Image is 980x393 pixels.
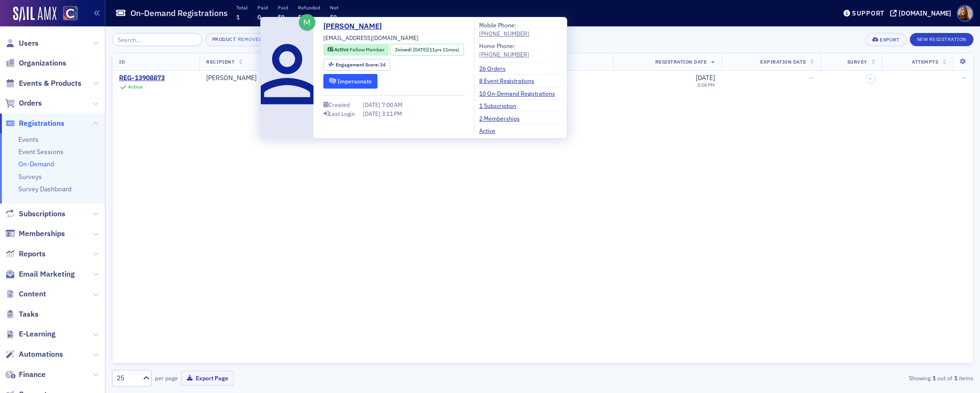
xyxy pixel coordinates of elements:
span: Profile [957,5,973,22]
a: Active [479,126,502,135]
a: Reports [5,249,46,259]
span: [DATE] [363,110,382,117]
a: On-Demand [18,160,54,168]
a: Orders [5,98,42,108]
span: Reports [19,249,46,259]
span: Orders [19,98,42,108]
img: SailAMX [13,7,56,22]
span: Recipient [206,58,234,65]
span: Organizations [19,58,66,68]
div: Mobile Phone: [479,21,529,38]
button: [DOMAIN_NAME] [890,10,955,16]
label: per page [155,374,178,382]
span: [DATE] [696,74,715,82]
span: $0 [278,13,284,21]
a: 10 On-Demand Registrations [479,89,562,98]
div: Active [128,84,143,90]
span: – [869,76,872,82]
div: 25 [117,373,137,383]
p: Paid [257,4,268,11]
span: Survey [847,58,868,65]
a: Tasks [5,309,39,319]
a: 8 Event Registrations [479,76,541,85]
span: Memberships [19,229,65,239]
div: [DOMAIN_NAME] [899,9,951,17]
strong: 1 [931,374,937,382]
div: Created [329,102,350,107]
span: [DATE] [363,101,382,108]
span: E-Learning [19,329,56,339]
button: Impersonate [323,74,378,89]
h1: On-Demand Registrations [130,8,228,19]
span: Active [334,46,350,53]
span: — [961,74,966,82]
div: Last Login [329,111,355,116]
span: ID [119,58,125,65]
button: Export [865,33,906,46]
span: 3:11 PM [382,110,402,117]
p: Refunded [298,4,320,11]
span: Fellow Member [350,46,385,53]
span: Engagement Score : [336,61,380,68]
div: REMOVED 6.25 [PERSON_NAME] FASB Accounting Standards Update [238,35,420,44]
img: SailAMX [63,6,78,21]
a: Events [18,135,39,144]
a: [PHONE_NUMBER] [479,50,529,58]
a: Finance [5,369,46,380]
div: (11yrs 11mos) [413,46,459,54]
a: Users [5,38,39,49]
span: $0 [330,13,337,21]
span: Registrations [19,118,64,129]
strong: 1 [952,374,959,382]
div: Active: Active: Fellow Member [323,44,389,56]
a: Survey Dashboard [18,185,72,193]
div: [PHONE_NUMBER] [479,29,529,38]
div: Support [852,9,884,17]
span: Joined : [395,46,413,54]
a: Active Fellow Member [328,46,385,54]
a: New Registration [910,34,973,43]
span: Content [19,289,46,299]
div: Engagement Score: 34 [323,59,390,71]
a: Registrations [5,118,64,129]
div: Joined: 2013-09-30 00:00:00 [390,44,464,56]
a: Surveys [18,172,42,181]
a: Subscriptions [5,209,65,219]
a: Memberships [5,229,65,239]
a: 2 Memberships [479,114,527,123]
a: Email Marketing [5,269,75,279]
a: Automations [5,349,63,360]
a: 26 Orders [479,64,513,73]
a: View Homepage [56,6,78,22]
a: E-Learning [5,329,56,339]
span: Users [19,38,39,49]
span: $0 [298,13,305,21]
time: 3:08 PM [697,82,715,88]
p: Paid [278,4,288,11]
div: Showing out of items [693,374,973,382]
a: [PERSON_NAME] [323,21,389,32]
a: Event Sessions [18,147,64,156]
div: Home Phone: [479,41,529,59]
a: 1 Subscription [479,101,523,110]
a: Content [5,289,46,299]
span: Events & Products [19,78,81,89]
span: Automations [19,349,63,360]
span: Expiration Date [760,58,806,65]
span: Subscriptions [19,209,65,219]
input: Search… [112,33,202,46]
a: [PERSON_NAME] [206,74,257,82]
a: REG-13908873 [119,74,165,82]
button: ProductREMOVED 6.25 [PERSON_NAME] FASB Accounting Standards Update× [205,33,434,46]
a: Organizations [5,58,66,68]
span: Attempts [912,58,938,65]
p: Total [236,4,248,11]
span: — [809,74,814,82]
span: 7:00 AM [382,101,402,108]
span: Tasks [19,309,39,319]
div: 34 [336,62,386,67]
span: [EMAIL_ADDRESS][DOMAIN_NAME] [323,33,418,42]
